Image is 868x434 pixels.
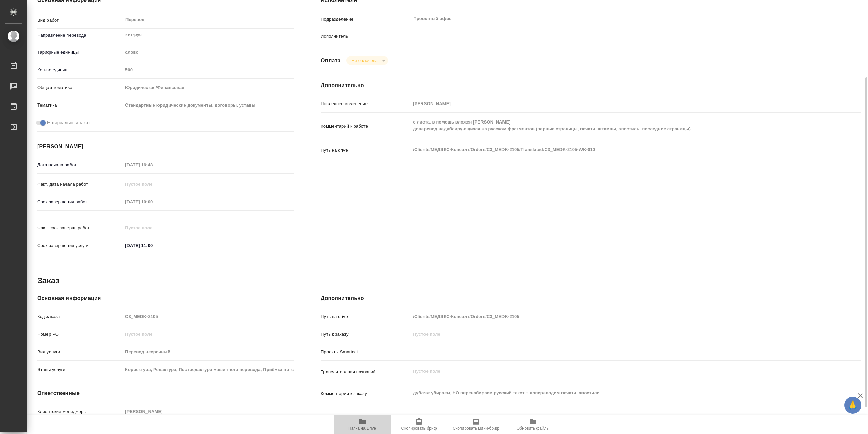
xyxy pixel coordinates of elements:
input: Пустое поле [411,312,815,321]
textarea: дубляж убираем, НО перенабираем русский текст + допереводим печати, апостили [411,387,815,399]
div: слово [123,46,294,58]
div: Не оплачена [346,56,388,65]
input: ✎ Введи что-нибудь [123,241,182,250]
span: Папка на Drive [348,426,376,431]
input: Пустое поле [123,364,294,374]
p: Срок завершения работ [37,199,123,205]
p: Факт. дата начала работ [37,181,123,188]
input: Пустое поле [123,160,182,170]
button: Не оплачена [350,58,380,63]
p: Факт. срок заверш. работ [37,225,123,231]
p: Дата начала работ [37,162,123,168]
p: Этапы услуги [37,366,123,373]
div: Юридическая/Финансовая [123,82,294,93]
h4: [PERSON_NAME] [37,143,294,151]
span: 🙏 [847,398,859,412]
p: Направление перевода [37,32,123,39]
button: Скопировать бриф [391,415,448,434]
span: Обновить файлы [517,426,550,431]
p: Путь на drive [321,313,411,320]
p: Клиентские менеджеры [37,408,123,415]
p: Кол-во единиц [37,67,123,73]
p: Срок завершения услуги [37,242,123,249]
input: Пустое поле [123,312,294,321]
input: Пустое поле [123,179,182,189]
button: Папка на Drive [334,415,391,434]
p: Исполнитель [321,33,411,40]
input: Пустое поле [123,65,294,75]
input: Пустое поле [123,223,182,233]
p: Путь к заказу [321,331,411,338]
button: 🙏 [844,397,861,414]
p: Вид работ [37,17,123,24]
span: Скопировать мини-бриф [453,426,499,431]
p: Последнее изменение [321,100,411,107]
p: Подразделение [321,16,411,23]
p: Вид услуги [37,348,123,355]
input: Пустое поле [123,329,294,339]
p: Проекты Smartcat [321,348,411,355]
p: Тарифные единицы [37,49,123,56]
h2: Заказ [37,275,59,286]
span: Нотариальный заказ [47,119,90,126]
p: Путь на drive [321,147,411,154]
p: Тематика [37,102,123,109]
p: Транслитерация названий [321,369,411,375]
button: Скопировать мини-бриф [448,415,505,434]
textarea: /Clients/МЕДЭКС-Консалт/Orders/C3_MEDK-2105/Translated/C3_MEDK-2105-WK-010 [411,144,815,155]
h4: Дополнительно [321,294,861,302]
span: Скопировать бриф [401,426,437,431]
input: Пустое поле [123,407,294,416]
p: Общая тематика [37,84,123,91]
p: Комментарий к работе [321,123,411,130]
input: Пустое поле [123,347,294,357]
p: Номер РО [37,331,123,338]
p: Комментарий к заказу [321,390,411,397]
p: Код заказа [37,313,123,320]
input: Пустое поле [123,197,182,207]
h4: Дополнительно [321,81,861,90]
input: Пустое поле [411,99,815,109]
textarea: с листа, в помощь вложен [PERSON_NAME] доперевод недублирующихся на русском фрагментов (первые ст... [411,116,815,135]
div: Стандартные юридические документы, договоры, уставы [123,99,294,111]
button: Обновить файлы [505,415,561,434]
h4: Оплата [321,57,341,65]
input: Пустое поле [411,329,815,339]
h4: Ответственные [37,389,294,397]
h4: Основная информация [37,294,294,302]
